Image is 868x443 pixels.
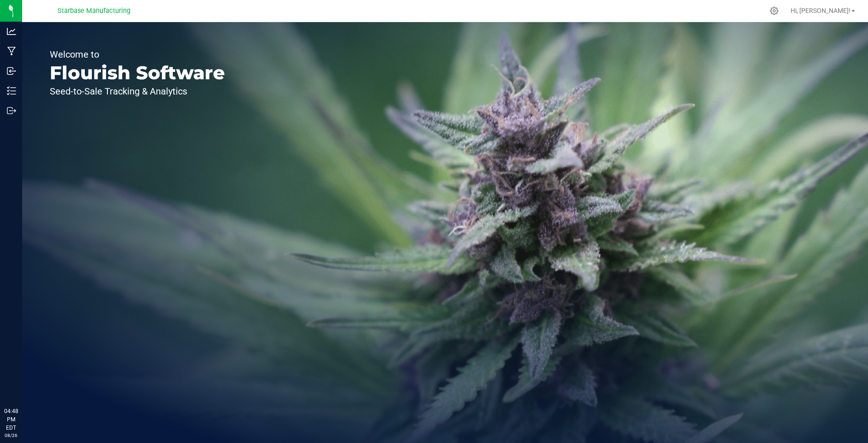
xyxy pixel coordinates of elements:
inline-svg: Inventory [7,86,16,95]
p: 08/26 [4,432,18,439]
p: 04:48 PM EDT [4,407,18,432]
p: Seed-to-Sale Tracking & Analytics [50,87,225,96]
span: Hi, [PERSON_NAME]! [791,7,850,14]
inline-svg: Inbound [7,66,16,76]
span: Starbase Manufacturing [58,7,130,15]
inline-svg: Outbound [7,106,16,115]
inline-svg: Analytics [7,27,16,36]
inline-svg: Manufacturing [7,47,16,56]
p: Flourish Software [50,64,225,82]
div: Manage settings [768,6,780,15]
p: Welcome to [50,50,225,59]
